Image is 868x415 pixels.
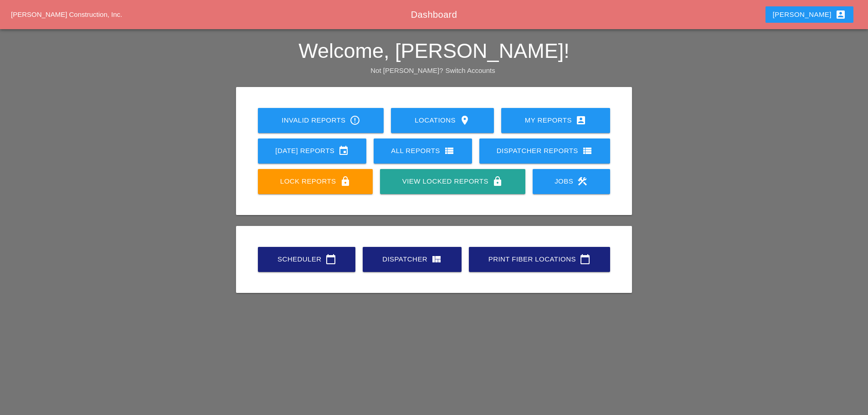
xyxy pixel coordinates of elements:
[469,247,610,272] a: Print Fiber Locations
[501,108,610,133] a: My Reports
[340,176,351,187] i: lock
[406,115,479,126] div: Locations
[547,176,596,187] div: Jobs
[533,169,610,194] a: Jobs
[411,10,457,20] span: Dashboard
[391,108,493,133] a: Locations
[444,145,455,156] i: view_list
[483,254,596,265] div: Print Fiber Locations
[258,247,355,272] a: Scheduler
[577,176,588,187] i: construction
[492,176,503,187] i: lock
[479,138,610,164] a: Dispatcher Reports
[258,169,373,194] a: Lock Reports
[431,254,442,265] i: view_quilt
[272,176,358,187] div: Lock Reports
[377,254,447,265] div: Dispatcher
[258,138,366,164] a: [DATE] Reports
[765,6,853,23] button: [PERSON_NAME]
[395,176,510,187] div: View Locked Reports
[459,115,470,126] i: location_on
[446,67,495,74] a: Switch Accounts
[380,169,525,194] a: View Locked Reports
[258,108,384,133] a: Invalid Reports
[582,145,593,156] i: view_list
[11,10,122,18] a: [PERSON_NAME] Construction, Inc.
[575,115,586,126] i: account_box
[363,247,462,272] a: Dispatcher
[388,145,457,156] div: All Reports
[338,145,349,156] i: event
[773,9,846,20] div: [PERSON_NAME]
[272,254,341,265] div: Scheduler
[835,9,846,20] i: account_box
[370,67,443,74] span: Not [PERSON_NAME]?
[494,145,596,156] div: Dispatcher Reports
[516,115,596,126] div: My Reports
[580,254,591,265] i: calendar_today
[272,115,369,126] div: Invalid Reports
[349,115,360,126] i: error_outline
[272,145,352,156] div: [DATE] Reports
[374,138,472,164] a: All Reports
[325,254,336,265] i: calendar_today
